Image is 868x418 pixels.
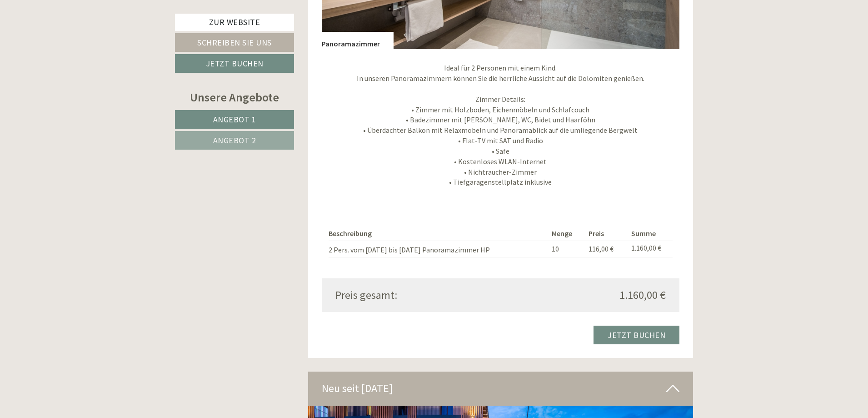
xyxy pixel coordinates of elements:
[548,227,585,241] th: Menge
[585,227,628,241] th: Preis
[594,326,679,344] a: Jetzt buchen
[322,63,680,187] p: Ideal für 2 Personen mit einem Kind. In unseren Panoramazimmern können Sie die herrliche Aussicht...
[175,54,294,73] a: Jetzt buchen
[329,287,501,303] div: Preis gesamt:
[175,14,294,31] a: Zur Website
[329,227,548,241] th: Beschreibung
[213,135,256,146] span: Angebot 2
[213,114,256,125] span: Angebot 1
[175,33,294,52] a: Schreiben Sie uns
[14,26,140,34] div: Inso Sonnenheim
[7,25,145,52] div: Guten Tag, wie können wir Ihnen helfen?
[322,32,394,49] div: Panoramazimmer
[589,244,614,253] span: 116,00 €
[175,89,294,106] div: Unsere Angebote
[628,227,673,241] th: Summe
[548,241,585,257] td: 10
[628,241,673,257] td: 1.160,00 €
[158,7,200,22] div: Sonntag
[329,241,548,257] td: 2 Pers. vom [DATE] bis [DATE] Panoramazimmer HP
[299,237,358,256] button: Senden
[308,372,693,405] div: Neu seit [DATE]
[619,287,666,303] span: 1.160,00 €
[14,44,140,50] small: 13:44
